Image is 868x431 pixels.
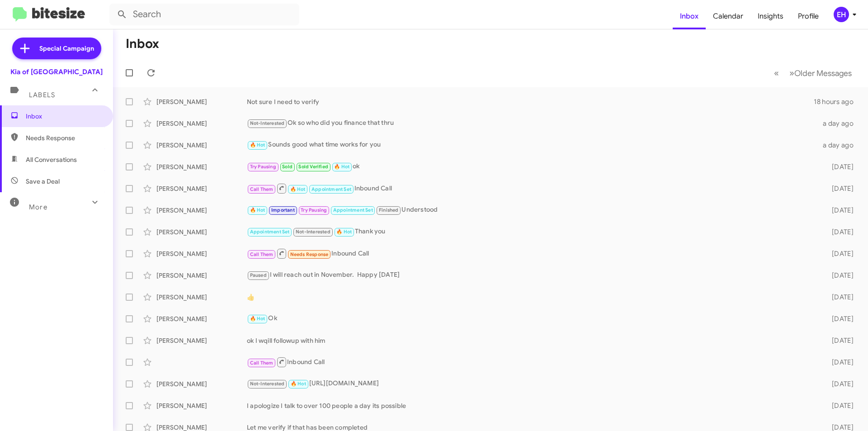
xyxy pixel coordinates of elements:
[247,248,817,259] div: Inbound Call
[10,67,103,76] div: Kia of [GEOGRAPHIC_DATA]
[247,293,817,302] div: 👍
[156,227,247,237] div: [PERSON_NAME]
[769,64,857,82] nav: Page navigation example
[247,401,817,410] div: I apologize I talk to over 100 people a day its possible
[250,164,276,170] span: Try Pausing
[250,251,274,257] span: Call Them
[39,44,94,53] span: Special Campaign
[247,97,814,106] div: Not sure I need to verify
[817,162,861,171] div: [DATE]
[290,251,329,257] span: Needs Response
[817,271,861,280] div: [DATE]
[29,91,55,99] span: Labels
[250,360,274,366] span: Call Them
[156,184,247,193] div: [PERSON_NAME]
[156,314,247,323] div: [PERSON_NAME]
[814,97,861,106] div: 18 hours ago
[247,161,817,172] div: ok
[247,313,817,324] div: Ok
[282,164,292,170] span: Sold
[247,183,817,194] div: Inbound Call
[789,67,794,79] span: »
[817,141,861,150] div: a day ago
[26,133,103,142] span: Needs Response
[784,64,857,82] button: Next
[247,227,817,237] div: Thank you
[379,207,399,213] span: Finished
[247,356,817,368] div: Inbound Call
[290,186,306,192] span: 🔥 Hot
[750,3,791,29] a: Insights
[109,4,299,25] input: Search
[156,271,247,280] div: [PERSON_NAME]
[817,379,861,388] div: [DATE]
[296,229,330,235] span: Not-Interested
[334,164,349,170] span: 🔥 Hot
[817,336,861,345] div: [DATE]
[247,118,817,128] div: Ok so who did you finance that thru
[156,162,247,171] div: [PERSON_NAME]
[791,3,826,29] a: Profile
[769,64,784,82] button: Previous
[26,177,60,186] span: Save a Deal
[247,379,817,389] div: [URL][DOMAIN_NAME]
[156,401,247,410] div: [PERSON_NAME]
[817,314,861,323] div: [DATE]
[673,3,706,29] a: Inbox
[156,206,247,215] div: [PERSON_NAME]
[247,205,817,215] div: Understood
[817,184,861,193] div: [DATE]
[826,7,858,22] button: EH
[247,336,817,345] div: ok I wqill followup with him
[26,112,103,121] span: Inbox
[250,381,285,387] span: Not-Interested
[774,67,779,79] span: «
[250,186,274,192] span: Call Them
[156,249,247,258] div: [PERSON_NAME]
[250,142,265,148] span: 🔥 Hot
[291,381,306,387] span: 🔥 Hot
[156,97,247,106] div: [PERSON_NAME]
[247,140,817,150] div: Sounds good what time works for you
[298,164,328,170] span: Sold Verified
[250,120,285,126] span: Not-Interested
[336,229,352,235] span: 🔥 Hot
[834,7,849,22] div: EH
[271,207,295,213] span: Important
[817,227,861,237] div: [DATE]
[156,119,247,128] div: [PERSON_NAME]
[817,401,861,410] div: [DATE]
[817,249,861,258] div: [DATE]
[156,293,247,302] div: [PERSON_NAME]
[247,270,817,280] div: I will reach out in November. Happy [DATE]
[794,68,852,78] span: Older Messages
[12,38,101,59] a: Special Campaign
[250,207,265,213] span: 🔥 Hot
[817,119,861,128] div: a day ago
[250,272,267,278] span: Paused
[156,336,247,345] div: [PERSON_NAME]
[817,358,861,367] div: [DATE]
[156,141,247,150] div: [PERSON_NAME]
[817,293,861,302] div: [DATE]
[301,207,327,213] span: Try Pausing
[26,155,77,164] span: All Conversations
[333,207,373,213] span: Appointment Set
[29,203,47,211] span: More
[311,186,351,192] span: Appointment Set
[156,379,247,388] div: [PERSON_NAME]
[126,37,159,51] h1: Inbox
[817,206,861,215] div: [DATE]
[250,316,265,322] span: 🔥 Hot
[706,3,750,29] a: Calendar
[250,229,290,235] span: Appointment Set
